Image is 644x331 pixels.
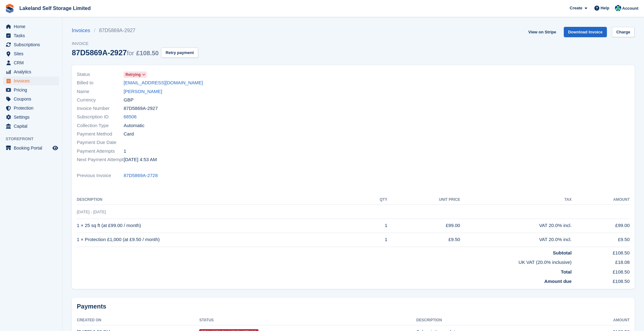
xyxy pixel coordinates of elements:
span: CRM [14,58,51,67]
td: £9.50 [387,233,460,247]
td: £99.00 [387,219,460,233]
span: Analytics [14,67,51,76]
th: Description [416,315,568,325]
a: 68506 [124,113,137,121]
td: £99.00 [572,219,630,233]
a: Charge [612,27,635,37]
span: Capital [14,122,51,131]
span: Sites [14,49,51,58]
img: stora-icon-8386f47178a22dfd0bd8f6a31ec36ba5ce8667c1dd55bd0f319d3a0aa187defe.svg [5,4,14,13]
span: Name [77,88,124,95]
span: Retrying [125,72,141,77]
a: menu [3,113,59,121]
span: GBP [124,96,134,104]
a: menu [3,86,59,94]
td: £18.08 [572,256,630,266]
span: Create [570,5,582,11]
span: Card [124,131,134,138]
div: VAT 20.0% incl. [460,236,572,243]
a: Lakeland Self Storage Limited [17,3,93,13]
td: £108.50 [572,275,630,285]
span: Payment Attempts [77,148,124,155]
span: Storefront [6,136,62,142]
strong: Subtotal [553,250,572,255]
span: [DATE] - [DATE] [77,210,106,214]
a: menu [3,95,59,103]
nav: breadcrumbs [72,27,198,34]
th: Created On [77,315,199,325]
span: Account [622,5,638,12]
span: Collection Type [77,122,124,129]
a: Preview store [52,144,59,152]
span: Tasks [14,31,51,40]
a: menu [3,49,59,58]
span: Payment Due Date [77,139,124,146]
span: Protection [14,104,51,112]
th: Description [77,195,361,205]
span: 87D5869A-2927 [124,105,158,112]
span: Payment Method [77,131,124,138]
span: Subscription ID [77,113,124,121]
span: Invoices [14,77,51,85]
a: menu [3,22,59,31]
span: Help [601,5,609,11]
a: menu [3,40,59,49]
th: Tax [460,195,572,205]
span: Booking Portal [14,144,51,152]
span: for [127,50,134,57]
img: Steve Aynsley [615,5,621,11]
a: menu [3,104,59,112]
td: 1 [361,233,387,247]
td: 1 × Protection £1,000 (at £9.50 / month) [77,233,361,247]
span: Coupons [14,95,51,103]
th: QTY [361,195,387,205]
time: 2025-08-13 03:53:14 UTC [124,156,157,163]
span: Automatic [124,122,145,129]
th: Amount [568,315,630,325]
span: £108.50 [136,50,159,57]
a: menu [3,77,59,85]
td: UK VAT (20.0% inclusive) [77,256,572,266]
span: Currency [77,96,124,104]
span: Settings [14,113,51,121]
h2: Payments [77,303,630,310]
a: menu [3,144,59,152]
th: Unit Price [387,195,460,205]
a: Retrying [124,71,147,78]
strong: Amount due [544,279,572,284]
a: menu [3,122,59,131]
span: Billed to [77,79,124,86]
div: 87D5869A-2927 [72,48,159,57]
span: Pricing [14,86,51,94]
th: Amount [572,195,630,205]
a: View on Stripe [526,27,558,37]
div: VAT 20.0% incl. [460,222,572,229]
span: Invoice [72,41,198,47]
a: menu [3,58,59,67]
span: Invoice Number [77,105,124,112]
span: 1 [124,148,126,155]
td: £108.50 [572,247,630,256]
a: Download Invoice [564,27,607,37]
span: Status [77,71,124,78]
a: 87D5869A-2728 [124,172,158,179]
strong: Total [561,269,572,274]
span: Previous Invoice [77,172,124,179]
td: 1 [361,219,387,233]
span: Next Payment Attempt [77,156,124,163]
button: Retry payment [161,47,198,58]
span: Subscriptions [14,40,51,49]
a: [PERSON_NAME] [124,88,162,95]
a: menu [3,31,59,40]
a: menu [3,67,59,76]
td: £9.50 [572,233,630,247]
a: Invoices [72,27,94,34]
span: Home [14,22,51,31]
td: £108.50 [572,266,630,276]
td: 1 × 25 sq ft (at £99.00 / month) [77,219,361,233]
th: Status [199,315,416,325]
a: [EMAIL_ADDRESS][DOMAIN_NAME] [124,79,203,86]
